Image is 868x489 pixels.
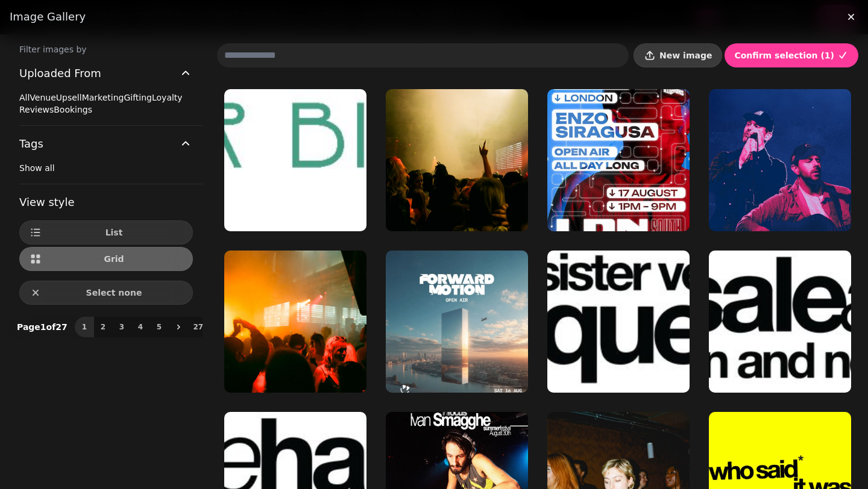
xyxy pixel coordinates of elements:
button: 5 [149,317,169,337]
label: Filter images by [10,43,203,55]
button: Tags [19,126,193,162]
img: AVVGF (@blixa)-063.jpg [224,251,366,393]
span: Loyalty [152,93,183,102]
img: Birthday Title.png [224,89,366,231]
span: All [19,93,30,102]
span: 27 [193,323,203,331]
span: Show all [19,163,55,173]
button: Confirm selection (1) [725,43,858,67]
span: 1 [80,323,89,331]
button: Grid [19,247,193,271]
span: Select none [45,288,183,297]
button: 1 [75,317,94,337]
button: List [19,220,193,244]
span: Bookings [54,105,92,114]
button: next [168,317,189,337]
span: 2 [98,323,108,331]
span: 4 [136,323,145,331]
button: 4 [131,317,150,337]
button: 3 [112,317,131,337]
img: Forward motion.png [386,251,528,393]
img: Headings.png [709,251,851,393]
span: Marketing [82,93,124,102]
img: ap.png [386,89,528,231]
span: Venue [30,93,55,102]
div: Uploaded From [19,92,193,125]
button: 27 [189,317,208,337]
span: List [45,228,183,237]
button: New image [634,43,722,67]
nav: Pagination [75,317,208,337]
span: Reviews [19,105,54,114]
p: Page 1 of 27 [12,321,72,333]
img: Headings-21.png [547,251,690,393]
h3: Image gallery [10,10,858,24]
div: Tags [19,162,193,184]
span: Grid [45,255,183,263]
span: Gifting [124,93,152,102]
button: Uploaded From [19,55,193,92]
span: New image [659,51,712,60]
img: fw.png [709,89,851,231]
span: Confirm selection ( 1 ) [734,51,834,60]
h3: View style [19,194,193,211]
span: Upsell [56,93,82,102]
span: 3 [117,323,127,331]
button: 2 [93,317,113,337]
img: Enzo.png [547,89,690,231]
span: 5 [154,323,164,331]
button: Select none [19,281,193,305]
